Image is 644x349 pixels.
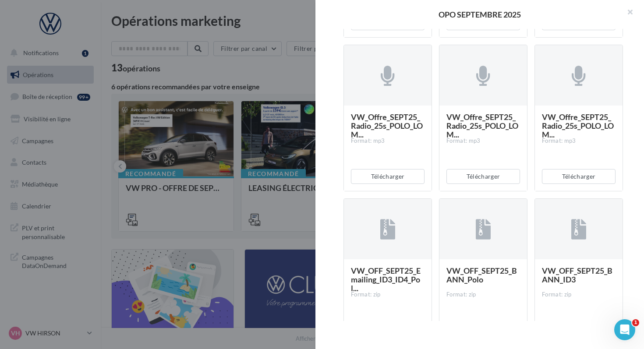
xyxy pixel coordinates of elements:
div: Format: mp3 [446,137,520,145]
div: Format: zip [542,291,616,299]
button: Télécharger [351,169,425,184]
span: VW_Offre_SEPT25_Radio_25s_POLO_LOM... [446,112,518,139]
div: OPO SEPTEMBRE 2025 [329,11,630,18]
span: VW_Offre_SEPT25_Radio_25s_POLO_LOM... [351,112,423,139]
span: VW_Offre_SEPT25_Radio_25s_POLO_LOM... [542,112,614,139]
div: Format: zip [351,291,425,299]
button: Télécharger [446,169,520,184]
div: Format: mp3 [542,137,616,145]
div: Format: zip [446,291,520,299]
span: VW_OFF_SEPT25_BANN_ID3 [542,266,612,284]
iframe: Intercom live chat [614,319,635,340]
span: VW_OFF_SEPT25_BANN_Polo [446,266,517,284]
span: VW_OFF_SEPT25_Emailing_ID3_ID4_Pol... [351,266,421,293]
button: Télécharger [542,169,616,184]
div: Format: mp3 [351,137,425,145]
span: 1 [632,319,639,326]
